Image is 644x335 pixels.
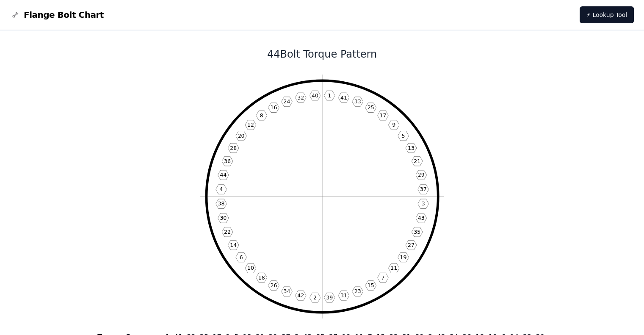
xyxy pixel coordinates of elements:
[326,294,333,301] text: 39
[297,292,304,299] text: 42
[407,242,414,248] text: 27
[392,122,395,128] text: 9
[270,104,277,111] text: 16
[414,229,420,235] text: 35
[400,254,406,260] text: 19
[219,186,223,192] text: 4
[238,133,244,139] text: 20
[328,92,331,99] text: 1
[407,145,414,151] text: 13
[220,172,227,178] text: 44
[367,282,374,288] text: 15
[417,215,424,221] text: 43
[230,242,237,248] text: 14
[220,215,227,221] text: 30
[247,265,254,271] text: 10
[260,112,263,119] text: 8
[340,292,347,299] text: 31
[401,133,405,139] text: 5
[10,9,104,21] a: Flange Bolt Chart LogoFlange Bolt Chart
[224,229,230,235] text: 22
[10,10,20,20] img: Flange Bolt Chart Logo
[313,294,316,301] text: 2
[283,288,290,294] text: 34
[311,92,318,99] text: 40
[297,94,304,100] text: 32
[258,274,265,281] text: 18
[24,9,104,21] span: Flange Bolt Chart
[239,254,243,260] text: 6
[390,265,397,271] text: 11
[354,98,361,105] text: 33
[414,158,420,164] text: 21
[270,282,277,288] text: 26
[379,112,386,119] text: 17
[367,104,374,111] text: 25
[247,122,254,128] text: 12
[354,288,361,294] text: 23
[421,200,425,207] text: 3
[224,158,230,164] text: 36
[283,98,290,105] text: 24
[230,145,237,151] text: 28
[218,200,224,207] text: 38
[417,172,424,178] text: 29
[420,186,426,192] text: 37
[340,94,347,100] text: 41
[95,47,550,61] h1: 44 Bolt Torque Pattern
[381,274,384,281] text: 7
[580,6,634,23] a: ⚡ Lookup Tool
